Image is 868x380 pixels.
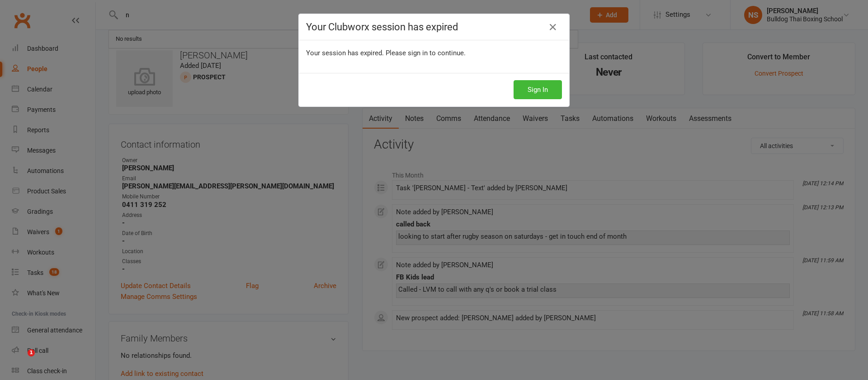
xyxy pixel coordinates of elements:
span: 1 [28,349,35,356]
iframe: Intercom live chat [9,349,31,371]
button: Sign In [514,80,562,99]
a: Close [546,20,560,34]
span: Your session has expired. Please sign in to continue. [306,49,466,57]
h4: Your Clubworx session has expired [306,21,562,33]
